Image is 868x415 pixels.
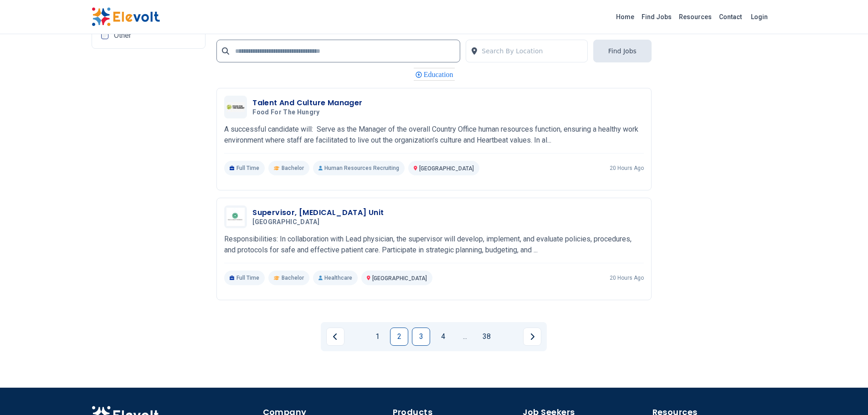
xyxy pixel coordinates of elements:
iframe: Advertisement [663,49,777,322]
span: Bachelor [282,274,304,282]
span: [GEOGRAPHIC_DATA] [252,218,319,226]
h3: Supervisor, [MEDICAL_DATA] Unit [252,207,384,218]
span: [GEOGRAPHIC_DATA] [419,165,474,172]
iframe: Advertisement [92,56,206,329]
ul: Pagination [326,328,541,346]
button: Find Jobs [593,40,652,62]
img: Aga khan University [226,208,245,226]
a: Page 38 [478,328,496,346]
p: Healthcare [313,271,358,285]
a: Food for the HungryTalent And Culture ManagerFood for the HungryA successful candidate will: Serv... [224,96,644,175]
a: Page 1 [368,328,386,346]
a: Page 4 [434,328,452,346]
img: Elevolt [92,7,160,26]
span: Education [424,71,456,78]
div: Education [414,68,455,81]
span: Bachelor [282,164,304,172]
a: Aga khan UniversitySupervisor, [MEDICAL_DATA] Unit[GEOGRAPHIC_DATA]Responsibilities: In collabora... [224,205,644,285]
a: Page 3 [412,328,430,346]
p: Full Time [224,161,265,175]
h3: Talent And Culture Manager [252,97,362,108]
a: Contact [715,10,745,24]
a: Resources [675,10,715,24]
iframe: Chat Widget [822,371,868,415]
span: Other [114,32,131,39]
input: Other [101,32,108,39]
span: Food for the Hungry [252,108,320,117]
a: Login [745,8,773,26]
img: Food for the Hungry [226,102,245,113]
a: Jump forward [456,328,474,346]
p: Human Resources Recruiting [313,161,405,175]
p: 20 hours ago [610,164,644,172]
p: A successful candidate will: Serve as the Manager of the overall Country Office human resources f... [224,124,644,146]
a: Next page [523,328,541,346]
a: Page 2 is your current page [390,328,408,346]
p: Responsibilities: In collaboration with Lead physician, the supervisor will develop, implement, a... [224,234,644,256]
a: Previous page [326,328,344,346]
a: Home [612,10,638,24]
p: Full Time [224,271,265,285]
p: 20 hours ago [610,274,644,282]
a: Find Jobs [638,10,675,24]
span: [GEOGRAPHIC_DATA] [372,275,427,282]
